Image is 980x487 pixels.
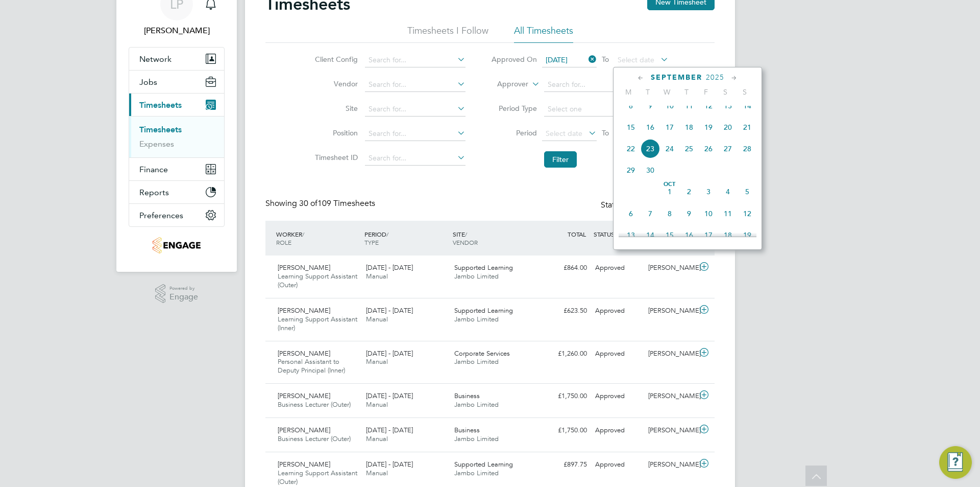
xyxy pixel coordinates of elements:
span: ROLE [276,238,291,246]
span: 18 [679,118,699,137]
span: 13 [718,96,738,115]
span: 6 [621,204,641,223]
span: Laura Parkinson [129,25,225,37]
span: Jambo Limited [454,272,499,281]
span: Jobs [139,77,157,87]
div: Approved [591,345,644,362]
div: STATUS [591,225,644,243]
div: Approved [591,388,644,405]
span: Manual [366,434,388,443]
span: Supported Learning [454,306,513,315]
span: 7 [641,204,660,223]
span: 30 [641,160,660,180]
span: 17 [699,225,718,245]
label: Client Config [312,55,358,64]
span: S [735,87,754,97]
div: Status [601,198,694,213]
div: [PERSON_NAME] [644,422,697,439]
input: Search for... [544,78,645,92]
div: £1,260.00 [538,345,591,362]
span: [DATE] - [DATE] [366,349,413,358]
div: Timesheets [129,116,224,157]
li: All Timesheets [514,25,573,43]
span: [PERSON_NAME] [278,460,330,469]
span: Engage [169,293,198,302]
span: 8 [621,96,641,115]
div: £1,750.00 [538,388,591,405]
span: Jambo Limited [454,434,499,443]
span: 22 [621,139,641,158]
input: Select one [544,102,645,117]
div: SITE [450,225,538,251]
span: Oct [660,182,679,187]
div: £864.00 [538,260,591,276]
label: Period Type [491,104,537,113]
span: 2 [679,182,699,201]
span: 3 [699,182,718,201]
span: 15 [660,225,679,245]
span: Manual [366,315,388,323]
span: / [302,230,304,238]
label: Position [312,128,358,137]
span: 13 [621,225,641,245]
div: £1,750.00 [538,422,591,439]
a: Powered byEngage [155,284,199,304]
span: 26 [699,139,718,158]
span: 18 [718,225,738,245]
button: Network [129,48,224,70]
span: 19 [738,225,757,245]
span: Jambo Limited [454,469,499,477]
span: / [386,230,388,238]
button: Engage Resource Center [939,446,972,479]
span: Jambo Limited [454,400,499,409]
span: 109 Timesheets [299,198,375,208]
span: Corporate Services [454,349,510,358]
span: 8 [660,204,679,223]
span: [DATE] [546,55,568,64]
span: Network [139,54,171,64]
span: [PERSON_NAME] [278,263,330,272]
span: Learning Support Assistant (Outer) [278,272,357,289]
span: 29 [621,160,641,180]
div: [PERSON_NAME] [644,260,697,276]
a: Go to home page [129,237,225,253]
span: 28 [738,139,757,158]
span: 24 [660,139,679,158]
span: 30 of [299,198,317,208]
span: Preferences [139,211,183,220]
span: 16 [679,225,699,245]
label: Approved On [491,55,537,64]
button: Reports [129,181,224,203]
input: Search for... [365,102,465,117]
span: 27 [718,139,738,158]
span: 12 [699,96,718,115]
span: Manual [366,272,388,281]
label: Site [312,104,358,113]
div: £623.50 [538,303,591,319]
span: [DATE] - [DATE] [366,460,413,469]
label: Vendor [312,79,358,88]
div: Approved [591,303,644,319]
span: 23 [641,139,660,158]
span: 4 [718,182,738,201]
div: Showing [265,198,377,209]
span: September [651,73,702,82]
span: 9 [679,204,699,223]
span: [DATE] - [DATE] [366,426,413,434]
span: Jambo Limited [454,315,499,323]
a: Timesheets [139,125,182,134]
input: Search for... [365,53,465,67]
span: / [465,230,467,238]
span: [PERSON_NAME] [278,349,330,358]
span: [DATE] - [DATE] [366,263,413,272]
span: Supported Learning [454,460,513,469]
span: Select date [546,129,582,138]
span: F [696,87,716,97]
span: 19 [699,118,718,137]
span: 11 [679,96,699,115]
span: 10 [699,204,718,223]
label: Approver [482,79,528,89]
div: [PERSON_NAME] [644,456,697,473]
button: Preferences [129,204,224,226]
span: W [657,87,677,97]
